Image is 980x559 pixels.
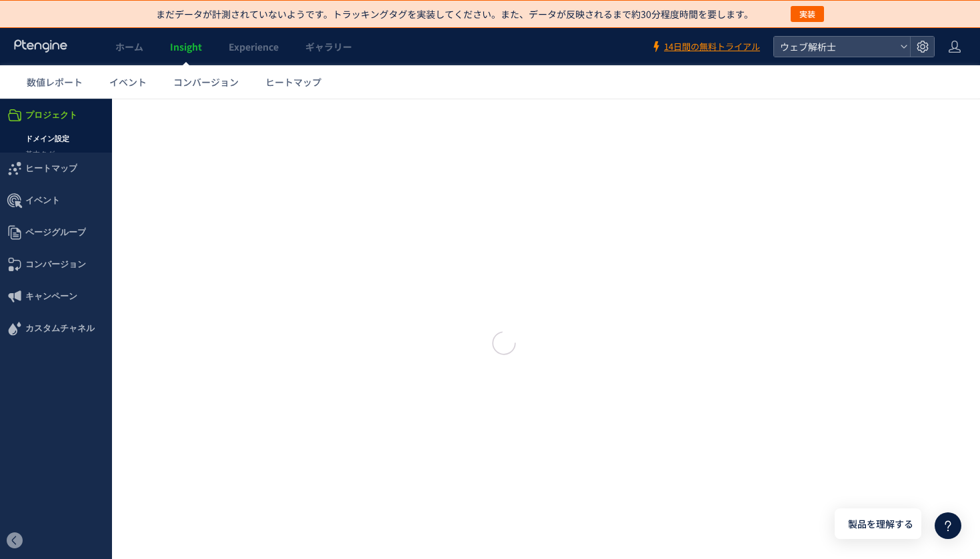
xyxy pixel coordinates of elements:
span: Experience [229,40,279,53]
span: コンバージョン [25,150,86,182]
span: 実装 [799,6,815,22]
span: ヒートマップ [25,54,77,86]
span: カスタムチャネル [25,214,95,246]
span: 数値レポート [27,75,83,89]
span: プロジェクト [25,1,77,33]
span: キャンペーン [25,182,77,214]
a: 14日間の無料トライアル [651,41,760,53]
span: ページグループ [25,118,86,150]
span: ホーム [115,40,143,53]
span: コンバージョン [173,75,239,89]
span: ヒートマップ [265,75,321,89]
span: 14日間の無料トライアル [664,41,760,53]
span: ギャラリー [305,40,352,53]
span: Insight [170,40,202,53]
span: イベント [25,86,60,118]
p: まだデータが計測されていないようです。トラッキングタグを実装してください。また、データが反映されるまで約30分程度時間を要します。 [156,7,753,21]
button: 実装 [791,6,824,22]
span: 製品を理解する [848,517,913,531]
span: イベント [109,75,147,89]
span: ウェブ解析士 [776,37,895,57]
